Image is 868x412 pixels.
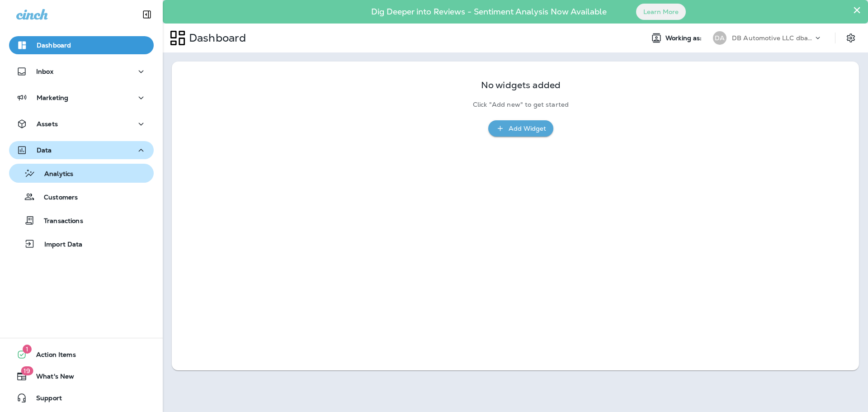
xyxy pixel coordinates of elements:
div: DA [713,31,726,45]
span: What's New [27,373,74,384]
button: 1Action Items [9,346,154,364]
p: No widgets added [481,81,561,89]
button: Import Data [9,234,154,253]
span: Support [27,394,62,405]
span: 1 [23,345,32,354]
button: Settings [843,30,859,46]
button: Data [9,141,154,159]
button: Add Widget [488,120,553,137]
p: Marketing [37,94,68,101]
button: Analytics [9,164,154,183]
button: Support [9,389,154,407]
span: Working as: [665,34,704,42]
p: Data [37,147,52,154]
p: Assets [37,120,58,128]
p: Inbox [36,68,53,75]
button: Customers [9,187,154,206]
button: 19What's New [9,367,154,385]
button: Collapse Sidebar [134,5,160,24]
p: Analytics [35,170,73,179]
p: Dashboard [37,42,71,49]
button: Inbox [9,62,154,81]
p: Customers [35,194,78,202]
div: Add Widget [509,123,546,134]
button: Learn More [636,4,686,20]
button: Dashboard [9,36,154,54]
p: DB Automotive LLC dba Grease Monkey [732,34,813,42]
p: Transactions [35,217,83,226]
p: Click "Add new" to get started [473,101,569,109]
p: Dig Deeper into Reviews - Sentiment Analysis Now Available [345,10,633,13]
p: Import Data [35,241,83,249]
button: Close [853,3,861,17]
button: Marketing [9,89,154,107]
p: Dashboard [185,31,246,45]
button: Transactions [9,211,154,230]
span: 19 [21,366,33,375]
button: Assets [9,115,154,133]
span: Action Items [27,351,76,362]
